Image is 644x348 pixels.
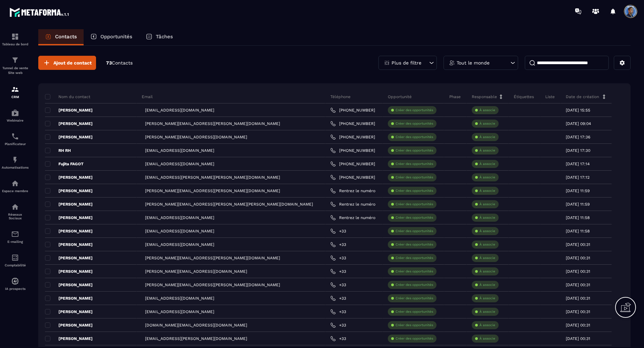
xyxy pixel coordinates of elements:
[479,148,495,153] p: À associe
[330,282,346,288] a: +33
[2,66,29,75] p: Tunnel de vente Site web
[396,215,433,220] p: Créer des opportunités
[45,255,93,261] p: [PERSON_NAME]
[396,256,433,260] p: Créer des opportunités
[330,309,346,314] a: +33
[330,228,346,234] a: +33
[2,174,29,198] a: automationsautomationsEspace membre
[396,175,433,180] p: Créer des opportunités
[330,161,375,167] a: [PHONE_NUMBER]
[45,336,93,341] p: [PERSON_NAME]
[566,256,590,260] p: [DATE] 00:31
[106,60,133,66] p: 73
[479,229,495,233] p: À associe
[2,95,29,99] p: CRM
[2,249,29,272] a: accountantaccountantComptabilité
[479,175,495,180] p: À associe
[2,287,29,291] p: IA prospects
[45,94,90,99] p: Nom du contact
[396,202,433,207] p: Créer des opportunités
[11,109,19,117] img: automations
[45,121,93,126] p: [PERSON_NAME]
[45,188,93,193] p: [PERSON_NAME]
[566,296,590,301] p: [DATE] 00:31
[2,213,29,220] p: Réseaux Sociaux
[479,188,495,193] p: À associe
[330,322,346,328] a: +33
[11,156,19,164] img: automations
[100,34,132,40] p: Opportunités
[479,162,495,166] p: À associe
[479,242,495,247] p: À associe
[45,282,93,288] p: [PERSON_NAME]
[388,94,412,99] p: Opportunité
[330,269,346,274] a: +33
[396,242,433,247] p: Créer des opportunités
[566,162,590,166] p: [DATE] 17:14
[11,254,19,262] img: accountant
[457,60,490,65] p: Tout le monde
[545,94,555,99] p: Liste
[84,29,139,45] a: Opportunités
[139,29,180,45] a: Tâches
[45,309,93,314] p: [PERSON_NAME]
[566,282,590,287] p: [DATE] 00:31
[45,134,93,140] p: [PERSON_NAME]
[11,56,19,64] img: formation
[156,34,173,40] p: Tâches
[396,336,433,341] p: Créer des opportunités
[479,121,495,126] p: À associe
[566,108,590,113] p: [DATE] 15:55
[396,269,433,274] p: Créer des opportunités
[479,309,495,314] p: À associe
[2,80,29,104] a: formationformationCRM
[45,107,93,113] p: [PERSON_NAME]
[449,94,461,99] p: Phase
[330,175,375,180] a: [PHONE_NUMBER]
[330,296,346,301] a: +33
[566,175,590,180] p: [DATE] 17:12
[11,203,19,211] img: social-network
[479,323,495,328] p: À associe
[566,229,590,233] p: [DATE] 11:58
[2,142,29,146] p: Planificateur
[45,215,93,220] p: [PERSON_NAME]
[566,135,590,139] p: [DATE] 17:36
[2,119,29,122] p: Webinaire
[392,60,421,65] p: Plus de filtre
[45,242,93,247] p: [PERSON_NAME]
[396,121,433,126] p: Créer des opportunités
[2,240,29,244] p: E-mailing
[330,255,346,261] a: +33
[45,148,71,153] p: RH RH
[396,229,433,233] p: Créer des opportunités
[566,336,590,341] p: [DATE] 00:31
[2,28,29,51] a: formationformationTableau de bord
[2,263,29,267] p: Comptabilité
[45,202,93,207] p: [PERSON_NAME]
[396,135,433,139] p: Créer des opportunités
[2,127,29,151] a: schedulerschedulerPlanificateur
[479,108,495,113] p: À associe
[53,59,92,66] span: Ajout de contact
[396,296,433,301] p: Créer des opportunités
[330,94,351,99] p: Téléphone
[566,215,590,220] p: [DATE] 11:58
[2,151,29,174] a: automationsautomationsAutomatisations
[479,336,495,341] p: À associe
[330,242,346,247] a: +33
[479,135,495,139] p: À associe
[330,134,375,140] a: [PHONE_NUMBER]
[11,33,19,41] img: formation
[479,296,495,301] p: À associe
[479,282,495,287] p: À associe
[11,230,19,238] img: email
[9,6,70,18] img: logo
[566,148,590,153] p: [DATE] 17:30
[38,29,84,45] a: Contacts
[45,269,93,274] p: [PERSON_NAME]
[566,323,590,328] p: [DATE] 00:31
[11,132,19,140] img: scheduler
[566,188,590,193] p: [DATE] 11:59
[479,202,495,207] p: À associe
